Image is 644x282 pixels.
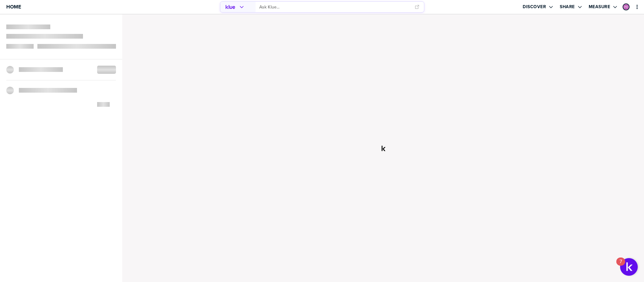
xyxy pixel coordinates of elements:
div: 7 [619,262,622,270]
button: Open Resource Center, 7 new notifications [620,258,638,276]
label: Measure [589,4,610,10]
label: Discover [523,4,546,10]
span: Home [6,4,21,9]
img: 40206ca5310b45c849f0f6904836f26c-sml.png [623,4,629,10]
a: Edit Profile [622,3,630,11]
input: Ask Klue... [259,2,411,12]
label: Share [560,4,575,10]
div: Priyanshi Dwivedi [623,3,630,10]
